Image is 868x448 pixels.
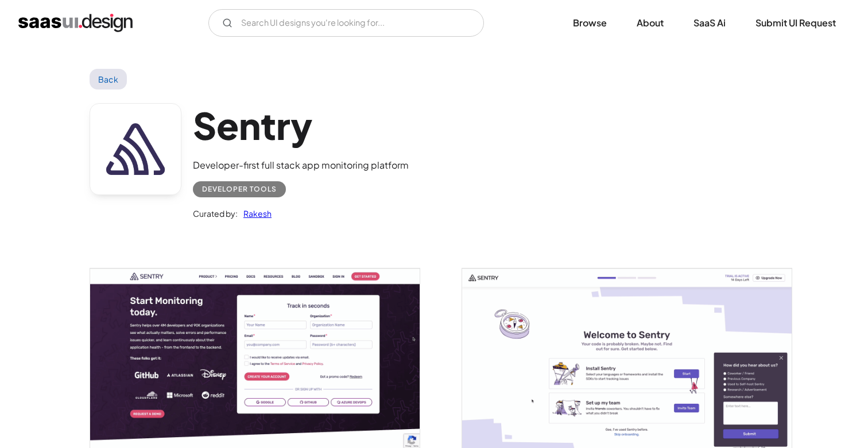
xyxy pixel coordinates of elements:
[208,9,484,37] input: Search UI designs you're looking for...
[202,182,277,196] div: Developer tools
[18,14,133,32] a: home
[193,103,409,147] h1: Sentry
[193,207,238,220] div: Curated by:
[238,207,272,220] a: Rakesh
[623,10,677,36] a: About
[208,9,484,37] form: Email Form
[559,10,621,36] a: Browse
[90,69,127,89] a: Back
[742,10,850,36] a: Submit UI Request
[680,10,739,36] a: SaaS Ai
[193,158,409,172] div: Developer-first full stack app monitoring platform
